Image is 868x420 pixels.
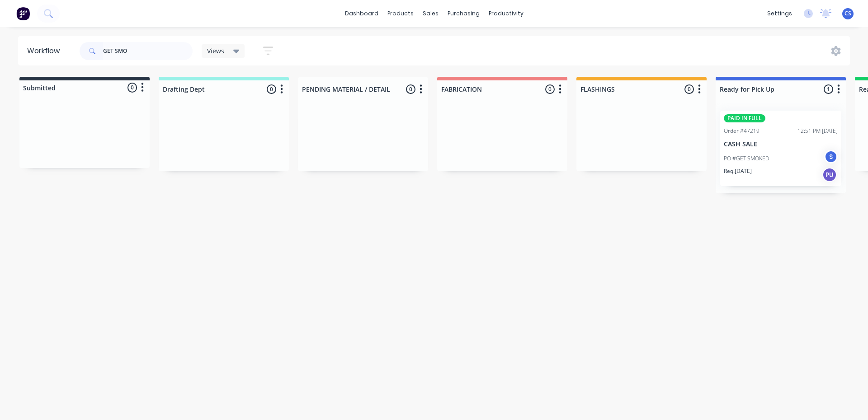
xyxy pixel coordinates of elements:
[103,42,193,60] input: Search for orders...
[720,111,841,186] div: PAID IN FULLOrder #4721912:51 PM [DATE]CASH SALEPO #GET SMOKEDSReq.[DATE]PU
[724,127,759,135] div: Order #47219
[443,7,484,20] div: purchasing
[724,167,752,175] p: Req. [DATE]
[824,150,838,163] div: S
[340,7,383,20] a: dashboard
[207,46,224,56] span: Views
[27,46,64,56] div: Workflow
[418,7,443,20] div: sales
[724,140,838,148] p: CASH SALE
[724,154,769,163] p: PO #GET SMOKED
[797,127,838,135] div: 12:51 PM [DATE]
[383,7,418,20] div: products
[724,114,765,122] div: PAID IN FULL
[844,9,851,18] span: CS
[763,7,797,20] div: settings
[484,7,528,20] div: productivity
[16,7,30,20] img: Factory
[822,168,837,182] div: PU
